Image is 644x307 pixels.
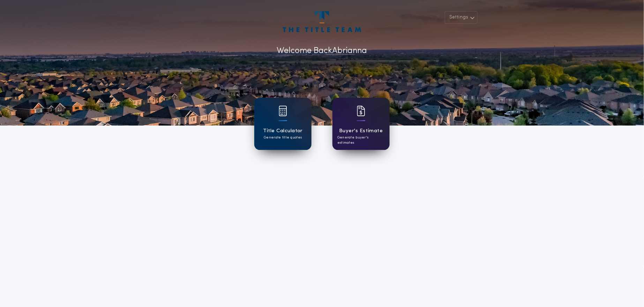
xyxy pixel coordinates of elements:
img: card icon [279,106,287,116]
p: Generate buyer's estimates [337,135,385,145]
button: Settings [445,11,478,24]
img: card icon [357,106,365,116]
a: card iconTitle CalculatorGenerate title quotes [254,98,312,150]
h1: Title Calculator [263,127,303,135]
img: account-logo [283,11,361,32]
p: Welcome Back Abrianna [277,45,367,57]
a: card iconBuyer's EstimateGenerate buyer's estimates [332,98,390,150]
h1: Buyer's Estimate [339,127,383,135]
p: Generate title quotes [264,135,302,140]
